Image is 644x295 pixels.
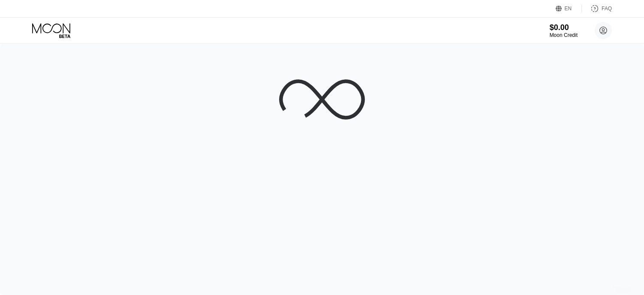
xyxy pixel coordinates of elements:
[602,6,612,12] div: FAQ
[550,32,578,38] div: Moon Credit
[550,23,578,38] div: $0.00Moon Credit
[610,261,637,288] iframe: Кнопка запуска окна обмена сообщениями
[582,4,612,13] div: FAQ
[556,4,582,13] div: EN
[550,23,578,32] div: $0.00
[565,6,572,12] div: EN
